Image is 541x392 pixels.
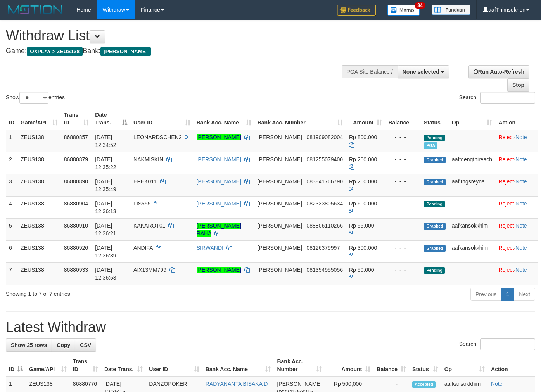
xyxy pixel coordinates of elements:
[146,354,202,376] th: User ID: activate to sort column ascending
[258,267,302,273] span: [PERSON_NAME]
[52,338,75,352] a: Copy
[64,156,88,162] span: 86880879
[6,4,65,16] img: MOTION_logo.png
[6,130,17,152] td: 1
[307,178,343,185] span: Copy 083841766790 to clipboard
[17,152,61,174] td: ZEUS138
[258,156,302,162] span: [PERSON_NAME]
[206,381,268,387] a: RADYANANTA BISAKA D
[133,267,166,273] span: AIX13MM799
[6,196,17,218] td: 4
[307,223,343,229] span: Copy 088806110266 to clipboard
[64,223,88,229] span: 86880910
[6,218,17,240] td: 5
[514,288,535,301] a: Next
[133,245,153,251] span: ANDIFA
[398,65,449,78] button: None selected
[95,223,116,237] span: [DATE] 12:36:21
[388,133,418,141] div: - - -
[388,178,418,185] div: - - -
[349,267,374,273] span: Rp 50.000
[19,92,48,104] select: Showentries
[501,288,514,301] a: 1
[95,134,116,148] span: [DATE] 12:34:52
[27,47,83,56] span: OXPLAY > ZEUS138
[349,156,377,162] span: Rp 200.000
[11,342,47,348] span: Show 25 rows
[449,152,496,174] td: aafmengthireach
[388,200,418,207] div: - - -
[100,47,150,56] span: [PERSON_NAME]
[197,178,241,185] a: [PERSON_NAME]
[64,134,88,140] span: 86880857
[415,2,425,9] span: 34
[495,196,538,218] td: ·
[64,245,88,251] span: 86880926
[449,240,496,262] td: aafkansokkhim
[6,174,17,196] td: 3
[515,223,527,229] a: Note
[507,78,529,92] a: Stop
[95,267,116,281] span: [DATE] 12:36:53
[495,152,538,174] td: ·
[480,338,535,350] input: Search:
[498,200,514,207] a: Reject
[17,174,61,196] td: ZEUS138
[17,196,61,218] td: ZEUS138
[95,156,116,170] span: [DATE] 12:35:22
[258,134,302,140] span: [PERSON_NAME]
[133,200,150,207] span: LIS555
[307,134,343,140] span: Copy 081909082004 to clipboard
[488,354,535,376] th: Action
[495,108,538,130] th: Action
[277,381,321,387] span: [PERSON_NAME]
[424,179,446,185] span: Grabbed
[197,267,241,273] a: [PERSON_NAME]
[133,178,157,185] span: EPEK011
[6,262,17,285] td: 7
[495,240,538,262] td: ·
[61,108,92,130] th: Trans ID: activate to sort column ascending
[70,354,101,376] th: Trans ID: activate to sort column ascending
[6,319,535,335] h1: Latest Withdraw
[388,244,418,252] div: - - -
[258,245,302,251] span: [PERSON_NAME]
[197,223,241,237] a: [PERSON_NAME] RAHA
[385,108,421,130] th: Balance
[495,218,538,240] td: ·
[468,65,529,78] a: Run Auto-Refresh
[515,134,527,140] a: Note
[57,342,70,348] span: Copy
[373,354,409,376] th: Balance: activate to sort column ascending
[307,156,343,162] span: Copy 081255079400 to clipboard
[75,338,96,352] a: CSV
[6,287,220,298] div: Showing 1 to 7 of 7 entries
[349,245,377,251] span: Rp 300.000
[387,5,420,16] img: Button%20Memo.svg
[515,156,527,162] a: Note
[17,218,61,240] td: ZEUS138
[459,338,535,350] label: Search:
[449,218,496,240] td: aafkansokkhim
[197,245,223,251] a: SIRWANDI
[495,262,538,285] td: ·
[17,108,61,130] th: Game/API: activate to sort column ascending
[349,134,377,140] span: Rp 800.000
[449,108,496,130] th: Op: activate to sort column ascending
[26,354,70,376] th: Game/API: activate to sort column ascending
[92,108,130,130] th: Date Trans.: activate to sort column descending
[498,156,514,162] a: Reject
[421,108,449,130] th: Status
[424,267,445,274] span: Pending
[258,178,302,185] span: [PERSON_NAME]
[197,200,241,207] a: [PERSON_NAME]
[17,240,61,262] td: ZEUS138
[424,245,446,252] span: Grabbed
[424,201,445,207] span: Pending
[254,108,346,130] th: Bank Acc. Number: activate to sort column ascending
[133,134,181,140] span: LEONARDSCHEN2
[258,223,302,229] span: [PERSON_NAME]
[95,200,116,214] span: [DATE] 12:36:13
[498,223,514,229] a: Reject
[95,178,116,192] span: [DATE] 12:35:49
